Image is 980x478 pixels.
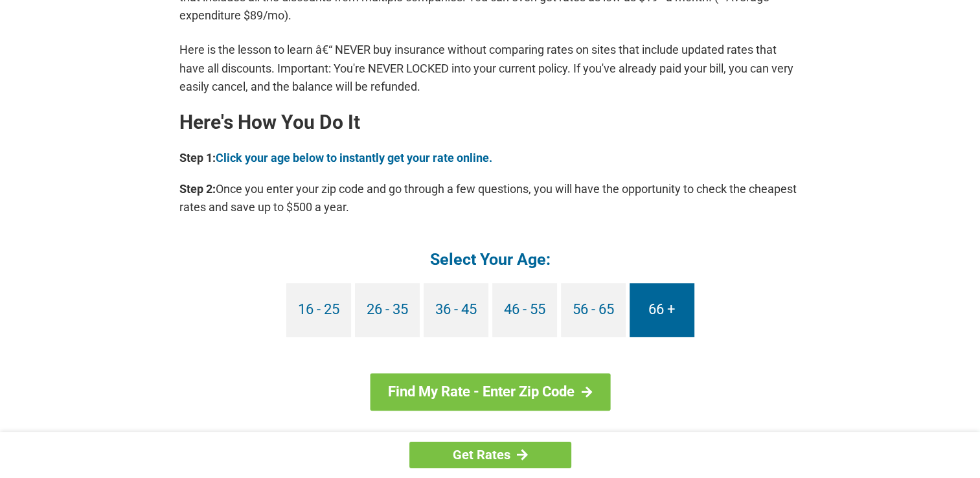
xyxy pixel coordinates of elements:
[179,41,801,95] p: Here is the lesson to learn â€“ NEVER buy insurance without comparing rates on sites that include...
[370,373,610,411] a: Find My Rate - Enter Zip Code
[179,151,216,165] b: Step 1:
[424,283,488,337] a: 36 - 45
[179,182,216,196] b: Step 2:
[561,283,626,337] a: 56 - 65
[492,283,557,337] a: 46 - 55
[355,283,420,337] a: 26 - 35
[179,112,801,133] h2: Here's How You Do It
[216,151,492,165] a: Click your age below to instantly get your rate online.
[179,180,801,216] p: Once you enter your zip code and go through a few questions, you will have the opportunity to che...
[286,283,351,337] a: 16 - 25
[630,283,694,337] a: 66 +
[179,249,801,270] h4: Select Your Age:
[409,442,571,468] a: Get Rates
